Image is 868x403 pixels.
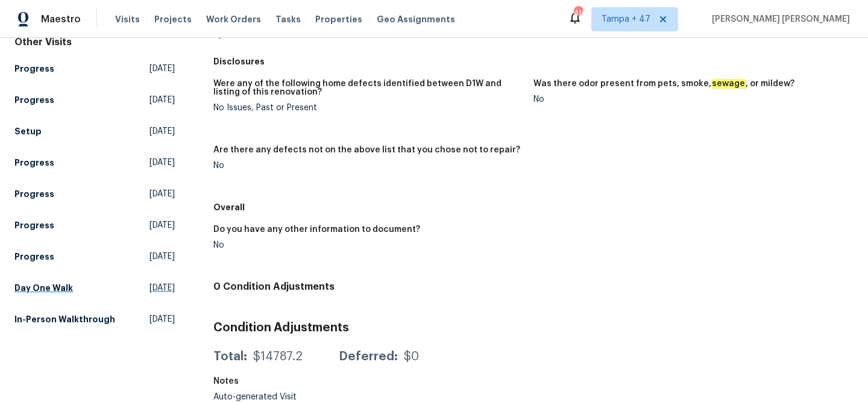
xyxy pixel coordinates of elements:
[339,351,398,363] div: Deferred:
[149,313,175,325] span: [DATE]
[14,94,54,106] h5: Progress
[154,13,192,25] span: Projects
[149,157,175,169] span: [DATE]
[206,13,261,25] span: Work Orders
[149,63,175,75] span: [DATE]
[213,104,524,112] div: No Issues, Past or Present
[14,36,175,48] div: Other Visits
[574,7,582,19] div: 410
[711,79,746,89] em: sewage
[149,94,175,106] span: [DATE]
[149,125,175,137] span: [DATE]
[149,251,175,263] span: [DATE]
[14,282,73,294] h5: Day One Walk
[315,13,362,25] span: Properties
[115,13,140,25] span: Visits
[14,63,54,75] h5: Progress
[253,351,303,363] div: $14787.2
[533,80,794,88] h5: Was there odor present from pets, smoke, , or mildew?
[14,157,54,169] h5: Progress
[404,351,419,363] div: $0
[213,55,854,67] h5: Disclosures
[149,219,175,231] span: [DATE]
[213,322,854,334] h3: Condition Adjustments
[14,313,115,325] h5: In-Person Walkthrough
[213,225,420,234] h5: Do you have any other information to document?
[41,13,81,25] span: Maestro
[14,58,175,80] a: Progress[DATE]
[14,219,54,231] h5: Progress
[149,188,175,200] span: [DATE]
[14,89,175,111] a: Progress[DATE]
[213,241,524,249] div: No
[213,377,239,386] h5: Notes
[213,351,247,363] div: Total:
[213,146,520,154] h5: Are there any defects not on the above list that you chose not to repair?
[377,13,455,25] span: Geo Assignments
[533,95,844,104] div: No
[213,201,854,213] h5: Overall
[14,246,175,267] a: Progress[DATE]
[14,214,175,236] a: Progress[DATE]
[602,13,650,25] span: Tampa + 47
[707,13,850,25] span: [PERSON_NAME] [PERSON_NAME]
[213,161,524,170] div: No
[213,393,406,401] div: Auto-generated Visit
[213,80,524,96] h5: Were any of the following home defects identified between D1W and listing of this renovation?
[14,120,175,142] a: Setup[DATE]
[14,277,175,299] a: Day One Walk[DATE]
[14,183,175,205] a: Progress[DATE]
[14,308,175,330] a: In-Person Walkthrough[DATE]
[149,282,175,294] span: [DATE]
[275,15,301,23] span: Tasks
[14,152,175,173] a: Progress[DATE]
[14,188,54,200] h5: Progress
[14,251,54,263] h5: Progress
[213,281,854,293] h4: 0 Condition Adjustments
[14,125,42,137] h5: Setup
